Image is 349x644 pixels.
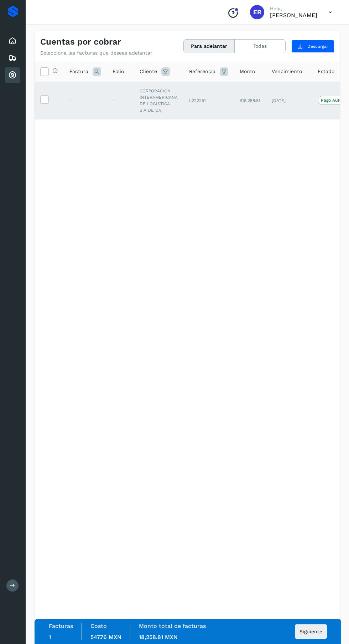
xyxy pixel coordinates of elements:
button: Descargar [291,40,334,53]
td: L222251 [183,82,234,119]
td: - [107,82,134,119]
td: CORPORACION INTERAMERICANA DE LOGISTICA S.A DE C.V. [134,82,183,119]
p: Eduardo Reyes González [270,12,317,19]
div: Embarques [5,50,20,66]
div: Inicio [5,33,20,49]
button: Para adelantar [184,40,235,53]
label: Costo [90,623,107,629]
button: Siguiente [295,624,327,639]
label: Facturas [49,623,73,629]
span: Cliente [140,68,157,75]
span: Factura [69,68,88,75]
span: Referencia [189,68,215,75]
h4: Cuentas por cobrar [40,37,121,47]
td: [DATE] [266,82,312,119]
td: $18,258.81 [234,82,266,119]
span: 18,258.81 MXN [139,634,178,640]
p: Selecciona las facturas que deseas adelantar [40,50,152,56]
span: Siguiente [299,629,322,634]
span: Folio [113,68,124,75]
span: 1 [49,634,51,640]
button: Todas [235,40,285,53]
td: - [64,82,107,119]
label: Monto total de facturas [139,623,206,629]
span: 547.76 MXN [90,634,121,640]
span: Vencimiento [272,68,302,75]
span: Descargar [307,43,328,50]
div: Cuentas por cobrar [5,67,20,83]
p: Hola, [270,6,317,12]
span: Monto [240,68,255,75]
span: Estado [318,68,334,75]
